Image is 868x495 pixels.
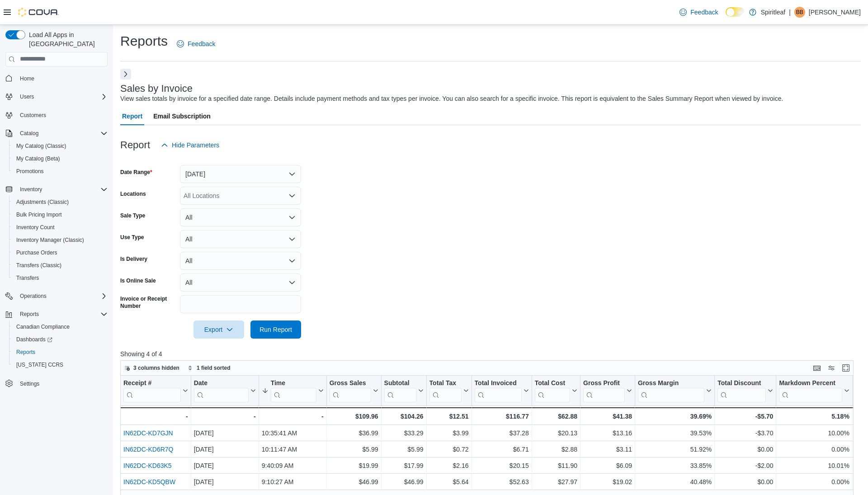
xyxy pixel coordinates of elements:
[194,460,256,471] div: [DATE]
[2,183,111,196] button: Inventory
[811,363,822,373] button: Keyboard shortcuts
[2,308,111,321] button: Reports
[535,379,570,402] div: Total Cost
[429,460,469,471] div: $2.16
[384,428,424,438] div: $33.29
[726,7,745,17] input: Dark Mode
[638,476,712,487] div: 40.48%
[13,321,108,332] span: Canadian Compliance
[535,379,577,402] button: Total Cost
[330,379,371,387] div: Gross Sales
[779,428,849,438] div: 10.00%
[120,212,145,219] label: Sale Type
[123,379,181,402] div: Receipt # URL
[13,222,58,233] a: Inventory Count
[796,7,803,18] span: BB
[475,444,529,455] div: $6.71
[184,363,234,373] button: 1 field sorted
[779,460,849,471] div: 10.01%
[13,235,108,245] span: Inventory Manager (Classic)
[262,428,324,438] div: 10:35:41 AM
[826,363,837,373] button: Display options
[259,325,292,334] span: Run Report
[384,411,424,422] div: $104.26
[475,460,529,471] div: $20.15
[262,476,324,487] div: 9:10:27 AM
[583,476,632,487] div: $19.02
[122,107,142,125] span: Report
[16,236,84,244] span: Inventory Manager (Classic)
[16,184,108,195] span: Inventory
[9,346,111,358] button: Reports
[16,142,66,150] span: My Catalog (Classic)
[262,411,324,422] div: -
[13,153,108,164] span: My Catalog (Beta)
[429,476,469,487] div: $5.64
[16,323,70,330] span: Canadian Compliance
[13,347,39,358] a: Reports
[16,110,50,121] a: Customers
[13,260,65,271] a: Transfers (Classic)
[180,252,301,270] button: All
[194,379,249,402] div: Date
[429,411,469,422] div: $12.51
[330,476,378,487] div: $46.99
[761,7,785,18] p: Spiritleaf
[16,377,108,389] span: Settings
[120,190,146,198] label: Locations
[16,274,39,282] span: Transfers
[638,379,704,387] div: Gross Margin
[16,211,62,218] span: Bulk Pricing Import
[16,128,108,139] span: Catalog
[717,428,773,438] div: -$3.70
[583,379,632,402] button: Gross Profit
[13,166,108,177] span: Promotions
[330,428,378,438] div: $36.99
[535,460,577,471] div: $11.90
[9,165,111,178] button: Promotions
[9,358,111,371] button: [US_STATE] CCRS
[2,108,111,122] button: Customers
[9,234,111,246] button: Inventory Manager (Classic)
[173,35,219,53] a: Feedback
[9,259,111,272] button: Transfers (Classic)
[13,334,56,345] a: Dashboards
[120,349,861,358] p: Showing 4 of 4
[262,444,324,455] div: 10:11:47 AM
[133,364,179,372] span: 3 columns hidden
[429,444,469,455] div: $0.72
[20,292,47,300] span: Operations
[262,379,324,402] button: Time
[16,128,42,139] button: Catalog
[250,321,301,339] button: Run Report
[690,8,718,17] span: Feedback
[429,379,469,402] button: Total Tax
[717,411,773,422] div: -$5.70
[13,273,42,283] a: Transfers
[16,168,44,175] span: Promotions
[475,476,529,487] div: $52.63
[9,208,111,221] button: Bulk Pricing Import
[535,379,570,387] div: Total Cost
[16,91,108,102] span: Users
[172,141,219,150] span: Hide Parameters
[271,379,316,387] div: Time
[13,247,61,258] a: Purchase Orders
[13,141,70,151] a: My Catalog (Classic)
[20,112,46,119] span: Customers
[384,460,424,471] div: $17.99
[20,311,39,318] span: Reports
[676,3,722,21] a: Feedback
[120,295,176,310] label: Invoice or Receipt Number
[475,379,522,387] div: Total Invoiced
[123,379,188,402] button: Receipt #
[20,186,42,193] span: Inventory
[475,428,529,438] div: $37.28
[16,73,38,84] a: Home
[120,69,131,80] button: Next
[583,411,632,422] div: $41.38
[475,379,529,402] button: Total Invoiced
[779,379,849,402] button: Markdown Percent
[16,336,52,343] span: Dashboards
[717,460,773,471] div: -$2.00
